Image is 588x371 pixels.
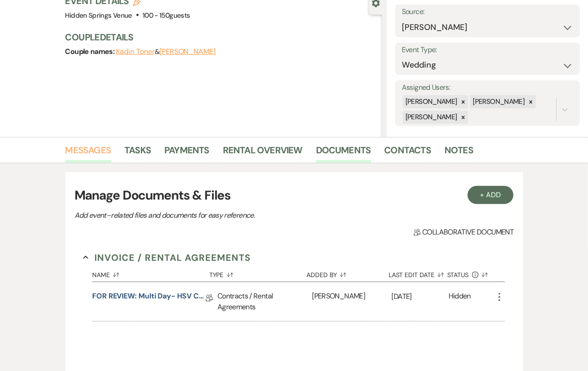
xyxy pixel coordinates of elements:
[65,31,373,44] h3: Couple Details
[307,264,389,282] button: Added By
[223,143,302,163] a: Rental Overview
[449,291,471,312] div: Hidden
[116,47,216,56] span: &
[447,272,469,278] span: Status
[447,264,494,282] button: Status
[402,81,573,94] label: Assigned Users:
[217,282,312,321] div: Contracts / Rental Agreements
[74,186,514,205] h3: Manage Documents & Files
[312,282,392,321] div: [PERSON_NAME]
[164,143,209,163] a: Payments
[143,11,190,20] span: 100 - 150 guests
[402,44,573,57] label: Event Type:
[385,143,431,163] a: Contacts
[392,291,449,303] p: [DATE]
[65,47,116,56] span: Couple names:
[209,264,307,282] button: Type
[403,95,459,108] div: [PERSON_NAME]
[159,48,216,55] button: [PERSON_NAME]
[74,210,392,221] p: Add event–related files and documents for easy reference.
[124,143,151,163] a: Tasks
[65,143,111,163] a: Messages
[470,95,526,108] div: [PERSON_NAME]
[468,186,514,204] button: + Add
[83,251,251,264] button: Invoice / Rental Agreements
[389,264,447,282] button: Last Edit Date
[316,143,371,163] a: Documents
[403,111,459,124] div: [PERSON_NAME]
[65,11,132,20] span: Hidden Springs Venue
[116,48,155,55] button: Kadin Toner
[414,227,514,238] span: Collaborative document
[402,5,573,19] label: Source:
[92,264,209,282] button: Name
[445,143,473,163] a: Notes
[92,291,206,305] a: FOR REVIEW: Multi Day- HSV Contract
